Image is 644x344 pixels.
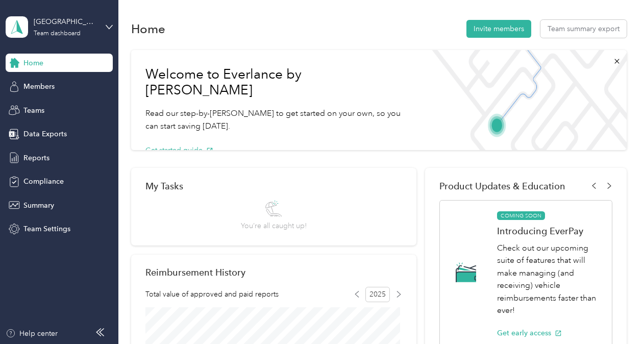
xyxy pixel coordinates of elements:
span: Product Updates & Education [439,181,565,191]
img: Welcome to everlance [424,50,627,150]
span: Team Settings [23,224,70,234]
p: Read our step-by-[PERSON_NAME] to get started on your own, so you can start saving [DATE]. [145,107,410,132]
h1: Introducing EverPay [497,226,601,236]
button: Help center [6,328,58,339]
button: Team summary export [540,20,627,38]
div: [GEOGRAPHIC_DATA] [34,16,97,27]
h1: Home [131,23,165,34]
button: Get early access [497,328,562,338]
h2: Reimbursement History [145,267,245,278]
span: 2025 [365,287,390,302]
span: Summary [23,200,54,211]
span: Total value of approved and paid reports [145,289,279,300]
p: Check out our upcoming suite of features that will make managing (and receiving) vehicle reimburs... [497,242,601,317]
button: Get started guide [145,145,213,156]
button: Invite members [466,20,531,38]
span: Members [23,81,55,92]
span: COMING SOON [497,211,545,220]
div: Team dashboard [34,31,81,37]
span: Data Exports [23,129,67,139]
span: You’re all caught up! [241,220,307,231]
iframe: Everlance-gr Chat Button Frame [587,287,644,344]
span: Compliance [23,176,64,187]
span: Home [23,58,43,68]
h1: Welcome to Everlance by [PERSON_NAME] [145,66,410,99]
div: My Tasks [145,181,402,191]
span: Reports [23,153,49,163]
span: Teams [23,105,44,116]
